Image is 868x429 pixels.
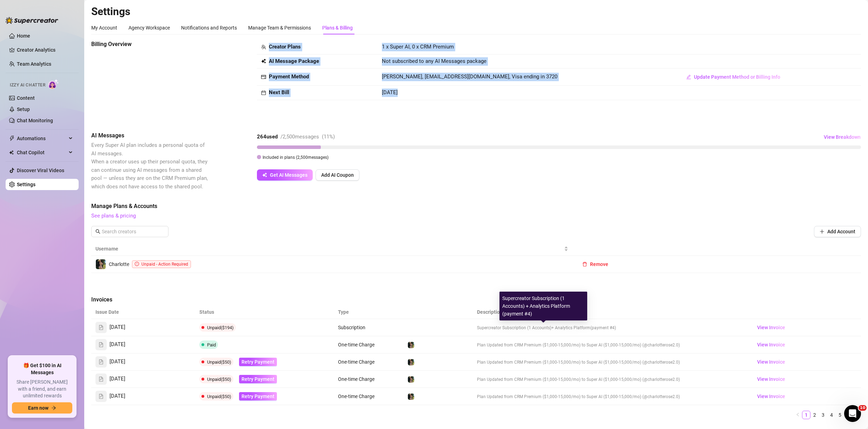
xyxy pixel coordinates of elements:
[91,295,209,304] span: Invoices
[99,394,104,399] span: file-text
[91,24,117,32] div: My Account
[17,147,67,158] span: Chat Copilot
[17,168,64,173] a: Discover Viral Videos
[110,375,125,383] span: [DATE]
[824,134,861,140] span: View Breakdown
[859,405,867,411] span: 10
[338,394,375,399] span: One-time Charge
[321,172,354,178] span: Add AI Coupon
[17,44,73,56] a: Creator Analytics
[827,229,855,234] span: Add Account
[17,61,51,67] a: Team Analytics
[135,262,139,266] span: exclamation-circle
[91,242,572,256] th: Username
[102,228,159,235] input: Search creators
[836,411,844,419] a: 5
[836,411,844,419] li: 5
[338,376,375,382] span: One-time Charge
[820,229,824,234] span: plus
[9,136,15,141] span: thunderbolt
[408,359,414,365] img: Charlotte
[757,358,785,366] span: View Invoice
[110,358,125,366] span: [DATE]
[269,89,289,96] strong: Next Bill
[6,17,58,24] img: logo-BBDzfeDw.svg
[694,74,780,80] span: Update Payment Method or Billing Info
[382,57,486,66] span: Not subscribed to any AI Messages package
[17,95,35,101] a: Content
[95,229,100,234] span: search
[796,412,800,417] span: left
[207,359,231,365] span: Unpaid ($50)
[477,377,680,382] span: Plan Updated from CRM Premium ($1,000-15,000/mo) to Super AI ($1,000-15,000/mo) (@charlotterose2.0)
[17,118,53,123] a: Chat Monitoring
[269,44,301,50] strong: Creator Plans
[338,359,375,365] span: One-time Charge
[794,411,802,419] button: left
[802,411,810,419] li: 1
[248,24,311,32] div: Manage Team & Permissions
[757,392,785,400] span: View Invoice
[754,340,788,349] a: View Invoice
[91,5,861,18] h2: Settings
[322,134,335,140] span: ( 11 %)
[239,392,277,401] button: Retry Payment
[17,133,67,144] span: Automations
[207,377,231,382] span: Unpaid ($50)
[477,360,680,365] span: Plan Updated from CRM Premium ($1,000-15,000/mo) to Super AI ($1,000-15,000/mo) (@charlotterose2.0)
[12,362,72,376] span: 🎁 Get $100 in AI Messages
[757,341,785,349] span: View Invoice
[802,411,810,419] a: 1
[382,73,557,80] span: [PERSON_NAME], [EMAIL_ADDRESS][DOMAIN_NAME], Visa ending in 3720
[757,324,785,331] span: View Invoice
[823,131,861,143] button: View Breakdown
[754,323,788,332] a: View Invoice
[207,394,231,399] span: Unpaid ($50)
[263,155,329,160] span: Included in plans ( 2,500 messages)
[51,405,56,410] span: arrow-right
[12,379,72,399] span: Share [PERSON_NAME] with a friend, and earn unlimited rewards
[241,359,274,365] span: Retry Payment
[338,342,375,347] span: One-time Charge
[17,182,35,187] a: Settings
[91,213,136,219] a: See plans & pricing
[17,106,30,112] a: Setup
[551,325,590,330] span: + Analytics Platform
[110,323,125,332] span: [DATE]
[239,358,277,366] button: Retry Payment
[241,394,274,399] span: Retry Payment
[12,402,72,414] button: Earn nowarrow-right
[322,24,353,32] div: Plans & Billing
[241,376,274,382] span: Retry Payment
[477,343,680,347] span: Plan Updated from CRM Premium ($1,000-15,000/mo) to Super AI ($1,000-15,000/mo) (@charlotterose2.0)
[408,394,414,400] img: Charlotte
[686,74,691,79] span: edit
[408,342,414,348] img: Charlotte
[382,89,398,96] span: [DATE]
[681,71,786,83] button: Update Payment Method or Billing Info
[91,142,208,190] span: Every Super AI plan includes a personal quota of AI messages. When a creator uses up their person...
[181,24,237,32] div: Notifications and Reports
[91,305,195,319] th: Issue Date
[207,325,234,330] span: Unpaid ($194)
[110,392,125,401] span: [DATE]
[382,44,454,50] span: 1 x Super AI, 0 x CRM Premium
[810,411,819,419] li: 2
[408,376,414,383] img: Charlotte
[334,305,403,319] th: Type
[280,134,319,140] span: / 2,500 messages
[499,292,587,320] div: Supercreator Subscription (1 Accounts) + Analytics Platform (payment #4)
[269,73,309,80] strong: Payment Method
[195,305,334,319] th: Status
[590,325,616,330] span: (payment #4)
[338,325,365,330] span: Subscription
[590,261,608,267] span: Remove
[257,134,278,140] strong: 264 used
[110,340,125,349] span: [DATE]
[819,411,827,419] a: 3
[91,202,861,210] span: Manage Plans & Accounts
[261,74,266,79] span: credit-card
[99,342,104,347] span: file-text
[754,358,788,366] a: View Invoice
[473,305,750,319] th: Description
